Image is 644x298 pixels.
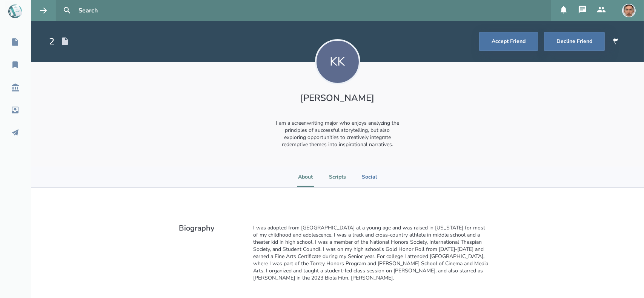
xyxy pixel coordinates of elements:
div: I was adopted from [GEOGRAPHIC_DATA] at a young age and was raised in [US_STATE] for most of my c... [247,218,496,288]
li: Scripts [329,167,346,187]
div: Total Scripts [49,35,69,47]
h1: [PERSON_NAME] [268,92,407,104]
img: user_1756948650-crop.jpg [622,4,636,17]
li: Social [361,167,378,187]
h2: Biography [179,223,247,283]
div: KK [315,39,360,84]
div: I am a screenwriting major who enjoys analyzing the principles of successful storytelling, but al... [268,113,407,154]
div: 2 [49,35,54,47]
button: Accept Friend [479,32,538,51]
li: About [297,167,314,187]
button: Decline Friend [544,32,605,51]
